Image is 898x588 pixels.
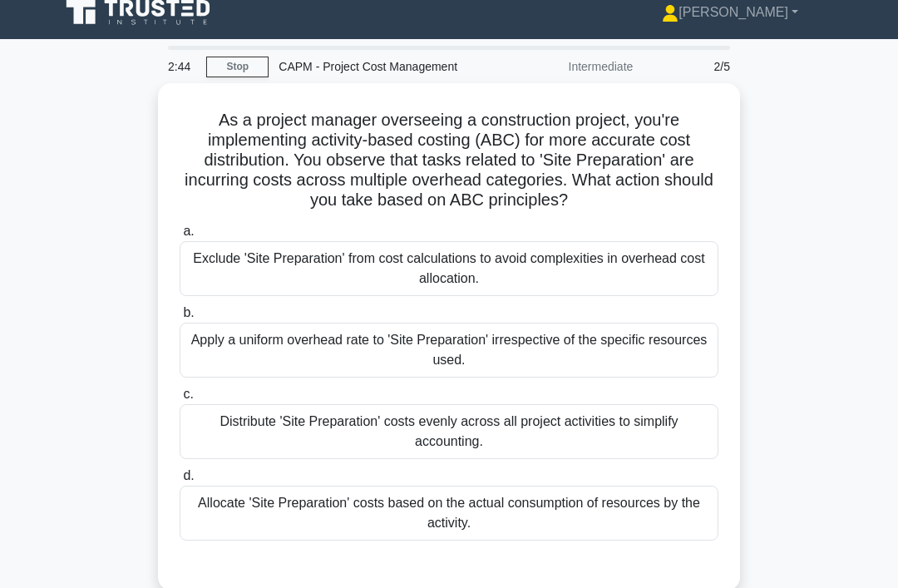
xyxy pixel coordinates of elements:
span: b. [183,305,194,319]
div: Intermediate [497,50,643,83]
div: 2:44 [158,50,206,83]
div: 2/5 [643,50,740,83]
div: Exclude 'Site Preparation' from cost calculations to avoid complexities in overhead cost allocation. [180,241,718,296]
div: CAPM - Project Cost Management [269,50,497,83]
div: Apply a uniform overhead rate to 'Site Preparation' irrespective of the specific resources used. [180,323,718,378]
span: a. [183,224,194,238]
span: d. [183,468,194,482]
span: c. [183,387,193,401]
div: Allocate 'Site Preparation' costs based on the actual consumption of resources by the activity. [180,486,718,541]
h5: As a project manager overseeing a construction project, you're implementing activity-based costin... [178,110,720,211]
div: Distribute 'Site Preparation' costs evenly across all project activities to simplify accounting. [180,404,718,459]
a: Stop [206,57,269,77]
